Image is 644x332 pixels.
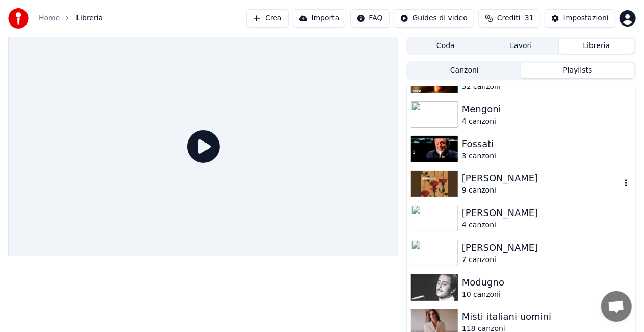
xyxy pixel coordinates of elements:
button: Canzoni [408,63,521,78]
span: 31 [525,13,534,23]
button: Crea [246,9,288,28]
a: Aprire la chat [601,291,632,322]
div: 9 canzoni [462,185,621,196]
div: 10 canzoni [462,290,631,300]
div: 7 canzoni [462,255,631,265]
div: Modugno [462,275,631,290]
button: Libreria [559,39,634,54]
button: Coda [408,39,483,54]
div: 3 canzoni [462,151,631,161]
button: FAQ [350,9,390,28]
button: Playlists [521,63,634,78]
div: [PERSON_NAME] [462,171,621,185]
div: 4 canzoni [462,116,631,127]
div: Fossati [462,137,631,151]
div: 32 canzoni [462,82,631,92]
img: youka [8,8,29,29]
nav: breadcrumb [39,13,103,23]
button: Crediti31 [478,9,540,28]
button: Impostazioni [545,9,615,28]
button: Lavori [483,39,559,54]
div: Impostazioni [563,13,609,23]
div: 4 canzoni [462,220,631,230]
span: Crediti [497,13,521,23]
button: Importa [293,9,346,28]
div: [PERSON_NAME] [462,206,631,220]
span: Libreria [76,13,103,23]
div: [PERSON_NAME] [462,241,631,255]
a: Home [39,13,60,23]
div: Mengoni [462,102,631,116]
button: Guides di video [394,9,474,28]
div: Misti italiani uomini [462,310,631,324]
